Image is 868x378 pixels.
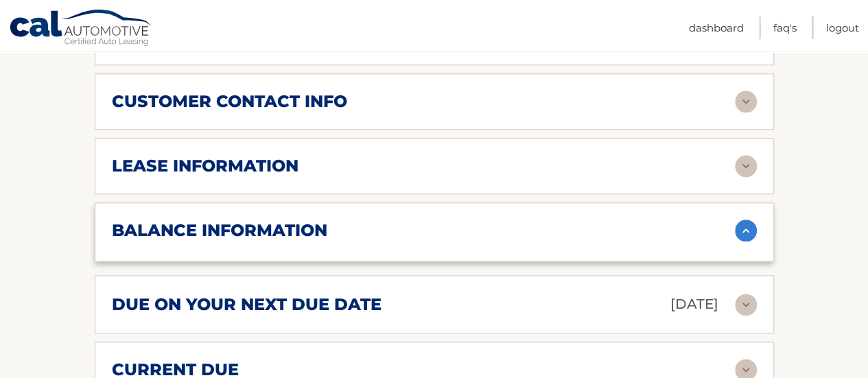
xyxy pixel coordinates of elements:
span: Payments Received [112,243,197,252]
h2: balance information [112,220,327,241]
a: FAQ's [773,16,797,39]
span: Payments Remaining [327,243,419,252]
h2: lease information [112,156,298,176]
a: Cal Automotive [9,9,153,49]
a: Logout [826,16,859,39]
a: Dashboard [689,16,744,39]
img: accordion-rest.svg [735,91,757,113]
p: [DATE] [670,292,718,316]
img: accordion-rest.svg [735,155,757,177]
h2: customer contact info [112,91,347,112]
img: accordion-rest.svg [735,294,757,316]
img: accordion-active.svg [735,220,757,241]
h2: due on your next due date [112,294,382,315]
